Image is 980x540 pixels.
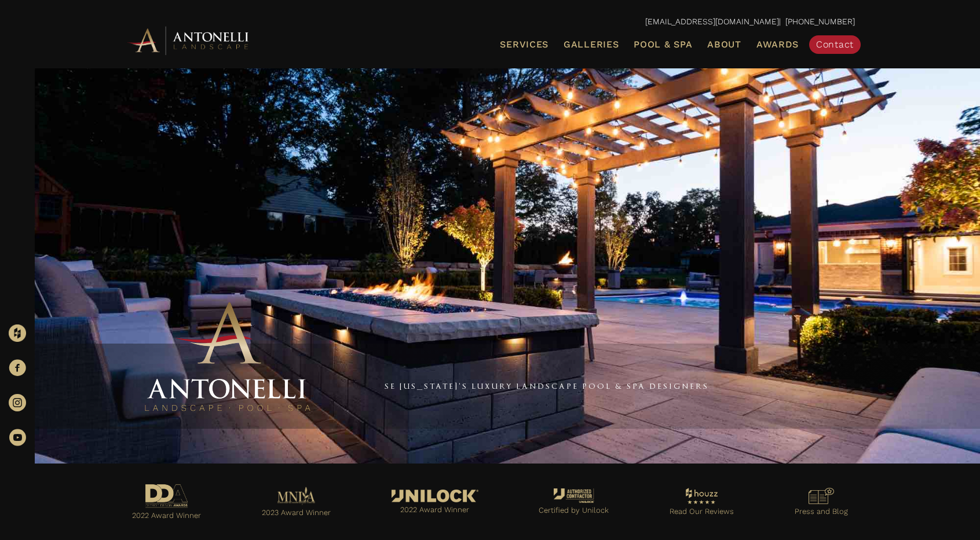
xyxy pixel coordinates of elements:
[756,39,799,50] span: Awards
[125,24,253,56] img: Antonelli Horizontal Logo
[703,37,746,52] a: About
[520,486,628,521] a: Go to https://antonellilandscape.com/unilock-authorized-contractor/
[809,35,861,54] a: Contact
[776,485,866,521] a: Go to https://antonellilandscape.com/press-media/
[114,481,220,526] a: Go to https://antonellilandscape.com/pool-and-spa/executive-sweet/
[629,37,697,52] a: Pool & Spa
[125,14,855,30] p: | [PHONE_NUMBER]
[816,39,854,50] span: Contact
[559,37,623,52] a: Galleries
[495,37,553,52] a: Services
[564,39,619,50] span: Galleries
[752,37,803,52] a: Awards
[243,484,350,523] a: Go to https://antonellilandscape.com/pool-and-spa/dont-stop-believing/
[707,40,741,49] span: About
[372,487,497,520] a: Go to https://antonellilandscape.com/featured-projects/the-white-house/
[645,17,779,26] a: [EMAIL_ADDRESS][DOMAIN_NAME]
[634,39,692,50] span: Pool & Spa
[651,485,753,522] a: Go to https://www.houzz.com/professionals/landscape-architects-and-landscape-designers/antonelli-...
[385,381,709,391] a: SE [US_STATE]'s Luxury Landscape Pool & Spa Designers
[9,324,26,342] img: Houzz
[141,297,315,417] img: Antonelli Stacked Logo
[500,40,548,49] span: Services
